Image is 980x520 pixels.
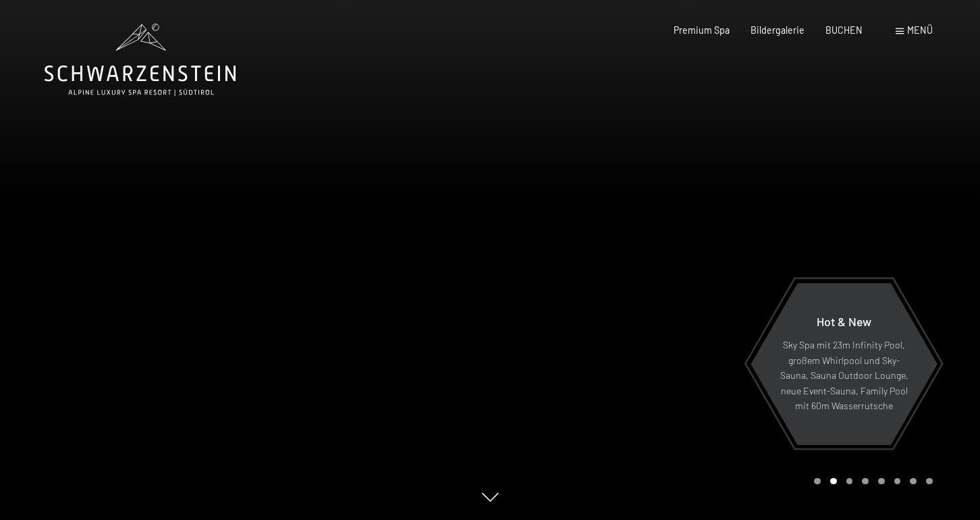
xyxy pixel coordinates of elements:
a: Premium Spa [674,24,730,36]
span: Hot & New [817,314,871,329]
div: Carousel Page 6 [894,478,901,485]
div: Carousel Page 2 (Current Slide) [830,478,837,485]
span: Menü [907,24,933,36]
div: Carousel Page 5 [878,478,885,485]
div: Carousel Page 1 [814,478,821,485]
a: Hot & New Sky Spa mit 23m Infinity Pool, großem Whirlpool und Sky-Sauna, Sauna Outdoor Lounge, ne... [750,282,938,446]
a: BUCHEN [825,24,863,36]
div: Carousel Page 7 [910,478,917,485]
div: Carousel Page 3 [846,478,853,485]
p: Sky Spa mit 23m Infinity Pool, großem Whirlpool und Sky-Sauna, Sauna Outdoor Lounge, neue Event-S... [780,338,908,414]
div: Carousel Pagination [809,478,932,485]
div: Carousel Page 4 [862,478,869,485]
a: Bildergalerie [751,24,805,36]
div: Carousel Page 8 [926,478,933,485]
